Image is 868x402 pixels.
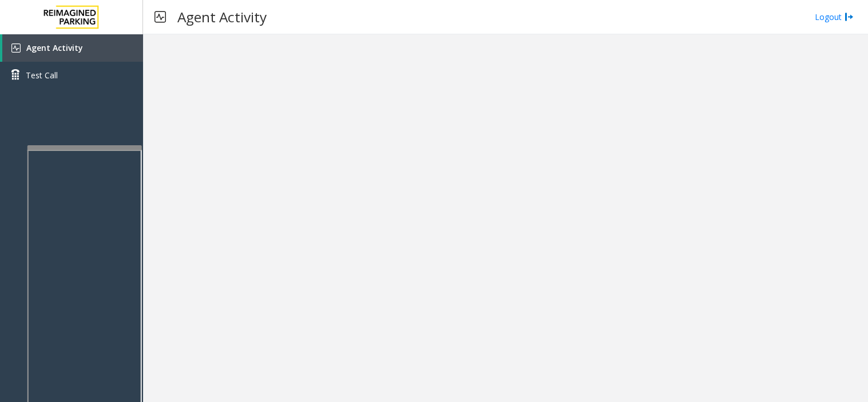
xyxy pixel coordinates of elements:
img: pageIcon [154,3,166,31]
h3: Agent Activity [172,3,272,31]
a: Logout [815,11,854,23]
img: 'icon' [11,43,21,53]
span: Agent Activity [26,42,83,53]
img: logout [845,11,854,23]
a: Agent Activity [2,34,143,62]
span: Test Call [26,69,58,81]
